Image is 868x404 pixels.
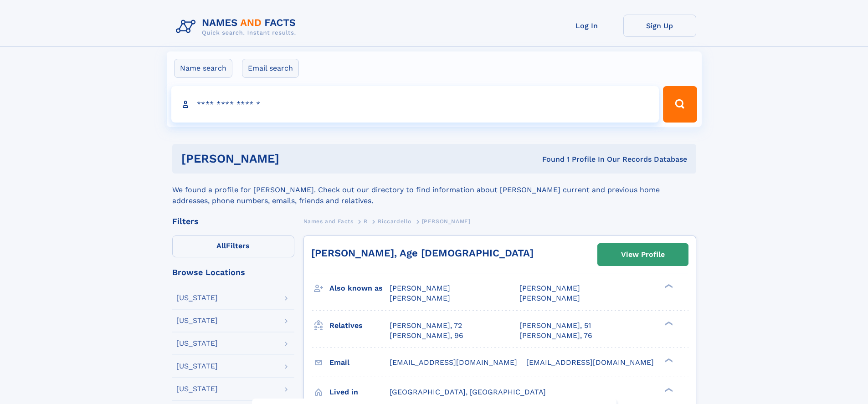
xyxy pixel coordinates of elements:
[172,174,696,206] div: We found a profile for [PERSON_NAME]. Check out our directory to find information about [PERSON_N...
[390,294,450,302] span: [PERSON_NAME]
[663,320,673,326] div: ❯
[390,331,463,341] a: [PERSON_NAME], 96
[663,387,673,393] div: ❯
[311,247,534,259] a: [PERSON_NAME], Age [DEMOGRAPHIC_DATA]
[623,15,696,37] a: Sign Up
[422,218,471,225] span: [PERSON_NAME]
[329,281,390,296] h3: Also known as
[329,355,390,370] h3: Email
[176,385,218,393] div: [US_STATE]
[519,284,580,292] span: [PERSON_NAME]
[172,235,294,257] label: Filters
[364,215,368,227] a: R
[364,218,368,225] span: R
[526,358,654,367] span: [EMAIL_ADDRESS][DOMAIN_NAME]
[216,241,226,250] span: All
[663,86,697,123] button: Search Button
[176,340,218,347] div: [US_STATE]
[378,215,411,227] a: Riccardello
[390,388,546,396] span: [GEOGRAPHIC_DATA], [GEOGRAPHIC_DATA]
[176,294,218,302] div: [US_STATE]
[176,363,218,370] div: [US_STATE]
[172,15,303,39] img: Logo Names and Facts
[176,317,218,324] div: [US_STATE]
[621,244,665,265] div: View Profile
[390,321,462,331] a: [PERSON_NAME], 72
[181,153,411,164] h1: [PERSON_NAME]
[550,15,623,37] a: Log In
[172,217,294,225] div: Filters
[598,244,688,266] a: View Profile
[242,59,299,78] label: Email search
[519,321,591,331] a: [PERSON_NAME], 51
[519,331,592,341] a: [PERSON_NAME], 76
[663,357,673,363] div: ❯
[329,318,390,333] h3: Relatives
[378,218,411,225] span: Riccardello
[329,384,390,400] h3: Lived in
[172,268,294,276] div: Browse Locations
[390,284,450,292] span: [PERSON_NAME]
[411,154,687,164] div: Found 1 Profile In Our Records Database
[171,86,659,123] input: search input
[303,215,354,227] a: Names and Facts
[174,59,232,78] label: Name search
[663,283,673,289] div: ❯
[390,358,517,367] span: [EMAIL_ADDRESS][DOMAIN_NAME]
[519,294,580,302] span: [PERSON_NAME]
